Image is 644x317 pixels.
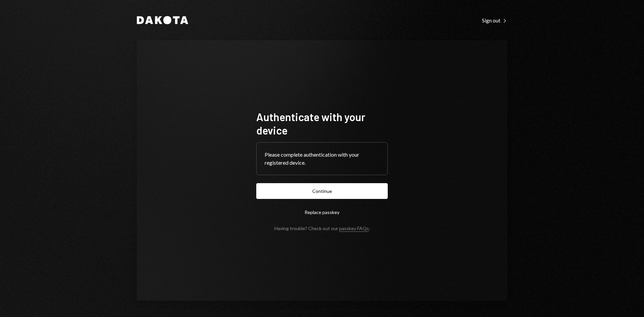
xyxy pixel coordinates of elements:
[256,183,388,199] button: Continue
[339,225,369,232] a: passkey FAQs
[256,110,388,137] h1: Authenticate with your device
[274,225,370,231] div: Having trouble? Check out our .
[265,151,379,167] div: Please complete authentication with your registered device.
[482,16,507,24] a: Sign out
[482,17,507,24] div: Sign out
[256,204,388,220] button: Replace passkey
